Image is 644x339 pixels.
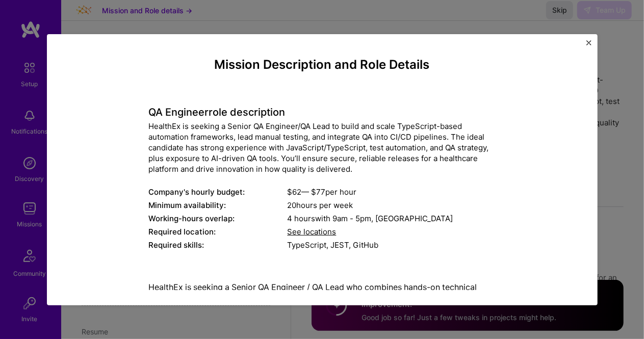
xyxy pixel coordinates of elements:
div: 4 hours with [GEOGRAPHIC_DATA] [288,213,496,224]
div: 20 hours per week [288,200,496,211]
div: Required skills: [149,240,288,250]
div: HealthEx is seeking a Senior QA Engineer/QA Lead to build and scale TypeScript-based automation f... [149,121,496,174]
div: TypeScript, JEST, GitHub [288,240,496,250]
div: Minimum availability: [149,200,288,211]
div: Company's hourly budget: [149,187,288,197]
h4: Mission Description and Role Details [149,58,496,72]
div: $ 62 — $ 77 per hour [288,187,496,197]
p: HealthEx is seeking a Senior QA Engineer / QA Lead who combines hands-on technical expertise with... [149,281,496,338]
span: 9am - 5pm , [331,214,376,223]
h4: QA Engineer role description [149,106,496,118]
div: Required location: [149,226,288,237]
span: See locations [288,227,337,237]
button: Close [586,40,591,51]
div: Working-hours overlap: [149,213,288,224]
